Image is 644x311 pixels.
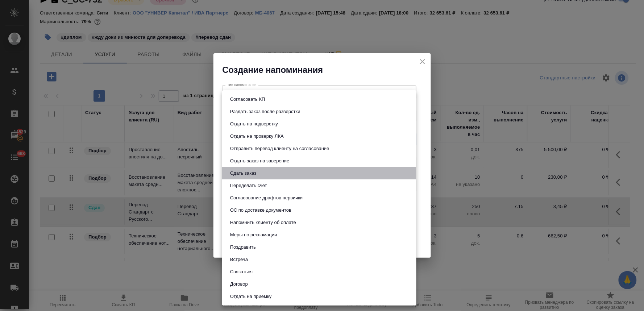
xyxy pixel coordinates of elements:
button: Отправить перевод клиенту на согласование [228,145,332,153]
button: Согласование драфтов первички [228,194,305,202]
button: Напомнить клиенту об оплате [228,219,298,227]
button: Поздравить [228,243,258,251]
button: Раздать заказ после разверстки [228,108,303,116]
button: Согласовать КП [228,95,267,103]
button: Договор [228,280,250,288]
button: Отдать на подверстку [228,120,280,128]
button: Связаться [228,268,255,276]
button: Сдать заказ [228,169,258,177]
button: Переделать счет [228,182,269,190]
button: Отдать заказ на заверение [228,157,292,165]
button: Встреча [228,256,250,264]
button: Меры по рекламации [228,231,279,239]
button: ОС по доставке документов [228,206,294,214]
button: Отдать на проверку ЛКА [228,132,286,140]
button: Отдать на приемку [228,293,274,300]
